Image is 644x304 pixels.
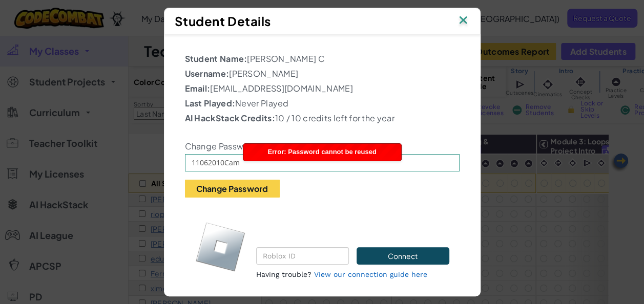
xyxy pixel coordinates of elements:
[185,68,460,80] p: [PERSON_NAME]
[185,83,211,94] b: Email:
[185,113,275,123] b: AI HackStack Credits:
[185,98,236,108] b: Last Played:
[357,247,449,265] button: Connect
[185,53,460,65] p: [PERSON_NAME] C
[185,112,460,124] p: 10 / 10 credits left for the year
[185,141,385,151] label: Change Password
[185,68,230,79] b: Username:
[256,270,311,278] span: Having trouble?
[314,270,427,278] a: View our connection guide here
[185,180,280,198] button: Change Password
[267,148,376,156] span: Error: Password cannot be reused
[185,53,247,64] b: Student Name:
[195,222,246,272] img: roblox-logo.svg
[185,97,460,110] p: Never Played
[257,142,384,151] small: (4 to 64 characters with no repeating)
[185,82,460,95] p: [EMAIL_ADDRESS][DOMAIN_NAME]
[256,247,349,265] input: Roblox ID
[256,215,449,240] p: Connect the student's CodeCombat and Roblox accounts.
